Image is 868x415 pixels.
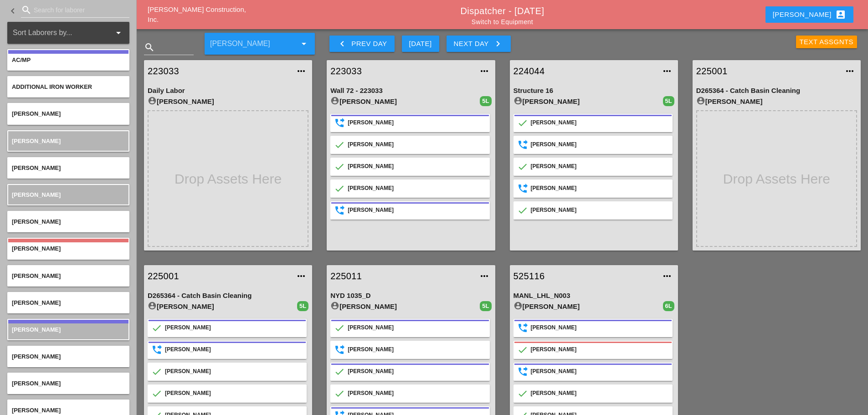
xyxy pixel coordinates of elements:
a: 223033 [330,64,473,78]
i: SendSuccess [518,140,527,149]
span: [PERSON_NAME] [12,380,61,387]
div: [PERSON_NAME] [348,345,485,354]
i: keyboard_arrow_left [7,5,18,16]
span: [PERSON_NAME] [12,245,61,252]
i: arrow_drop_down [298,38,309,49]
button: Text Assgnts [796,36,858,48]
i: more_horiz [662,271,673,282]
i: Confirmed [152,323,161,333]
span: [PERSON_NAME] [12,299,61,306]
a: 225011 [330,269,473,283]
div: [PERSON_NAME] [165,323,302,333]
span: [PERSON_NAME] [12,272,61,279]
div: MANL_LHL_N003 [514,291,674,301]
div: NYD 1035_D [330,291,491,301]
a: 224044 [514,64,656,78]
div: [PERSON_NAME] [165,345,302,354]
i: account_box [835,9,846,20]
div: [PERSON_NAME] [348,389,485,398]
div: Wall 72 - 223033 [330,86,491,96]
i: more_horiz [479,66,490,77]
a: 223033 [148,64,290,78]
i: keyboard_arrow_right [493,38,503,49]
span: AC/MP [12,56,31,63]
i: SendSuccess [335,206,344,215]
i: SendSuccess [335,118,344,128]
div: [PERSON_NAME] [531,389,668,398]
input: Search for laborer [34,3,117,17]
div: [PERSON_NAME] [348,323,485,333]
i: Confirmed [335,162,344,171]
a: 525116 [514,269,656,283]
button: Prev Day [329,36,394,52]
i: SendSuccess [152,345,161,354]
i: Confirmed [152,367,161,376]
i: more_horiz [296,271,307,282]
i: Confirmed [335,140,344,149]
div: 5L [480,96,491,106]
i: SendSuccess [335,345,344,354]
div: [PERSON_NAME] [531,118,668,128]
div: D265364 - Catch Basin Cleaning [696,86,857,96]
i: search [144,42,155,53]
div: [PERSON_NAME] [148,301,297,312]
div: [PERSON_NAME] [348,206,485,215]
div: [PERSON_NAME] [531,206,668,215]
div: Structure 16 [514,86,674,96]
div: Prev Day [337,38,387,49]
i: Confirmed [518,389,527,398]
span: [PERSON_NAME] [12,407,61,414]
div: [PERSON_NAME] [348,184,485,193]
i: Confirmed [335,323,344,333]
i: more_horiz [479,271,490,282]
div: [PERSON_NAME] [348,162,485,171]
div: [PERSON_NAME] [696,96,857,107]
i: SendSuccess [518,367,527,376]
div: [PERSON_NAME] [148,96,308,107]
i: account_circle [696,96,705,105]
i: Confirmed [335,389,344,398]
div: [PERSON_NAME] [531,184,668,193]
span: [PERSON_NAME] [12,353,61,360]
a: 225001 [148,269,290,283]
span: [PERSON_NAME] [12,218,61,225]
button: Next Day [447,36,511,52]
span: [PERSON_NAME] [12,191,61,198]
i: account_circle [514,301,523,310]
div: 5L [480,301,491,311]
div: D265364 - Catch Basin Cleaning [148,291,308,301]
i: account_circle [330,96,339,105]
i: Confirmed [335,184,344,193]
i: account_circle [330,301,339,310]
div: 6L [663,301,674,311]
i: SendSuccess [518,323,527,333]
i: more_horiz [844,66,855,77]
div: [PERSON_NAME] [165,389,302,398]
i: Confirmed [518,206,527,215]
div: Daily Labor [148,86,308,96]
i: search [21,5,32,15]
i: Confirmed [152,389,161,398]
i: Confirmed [518,118,527,128]
i: more_horiz [296,66,307,77]
i: arrow_drop_down [113,27,124,38]
div: [PERSON_NAME] [531,323,668,333]
i: keyboard_arrow_left [337,38,348,49]
div: [PERSON_NAME] [531,162,668,171]
a: Switch to Equipment [472,18,533,26]
span: [PERSON_NAME] [12,110,61,117]
div: [PERSON_NAME] [531,140,668,149]
div: [PERSON_NAME] [165,367,302,376]
span: [PERSON_NAME] [12,138,61,144]
div: [PERSON_NAME] [348,118,485,128]
i: Confirmed [335,367,344,376]
a: [PERSON_NAME] Construction, Inc. [148,5,246,24]
i: SendSuccess [518,184,527,193]
i: account_circle [148,301,157,310]
div: Next Day [454,38,503,49]
span: [PERSON_NAME] [12,164,61,171]
i: Confirmed [518,162,527,171]
div: [PERSON_NAME] [531,345,668,354]
div: [PERSON_NAME] [348,140,485,149]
